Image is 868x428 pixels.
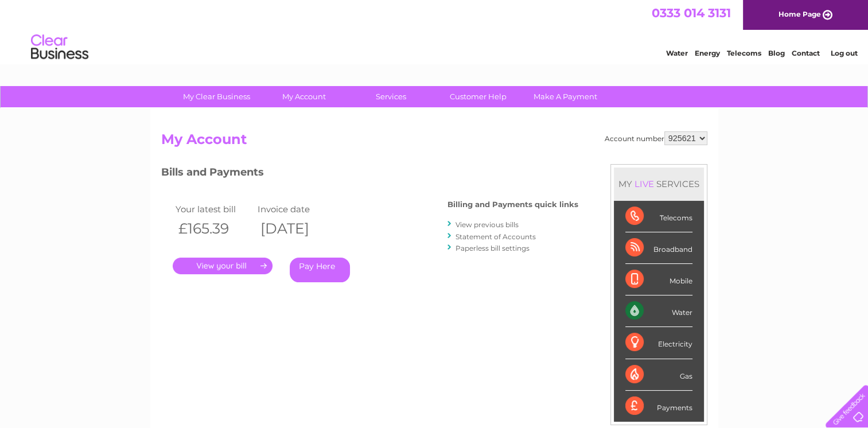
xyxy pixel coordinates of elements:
[625,232,692,264] div: Broadband
[447,200,578,209] h4: Billing and Payments quick links
[456,232,536,241] a: Statement of Accounts
[30,30,89,65] img: logo.png
[173,217,255,240] th: £165.39
[625,201,692,232] div: Telecoms
[625,327,692,359] div: Electricity
[632,178,656,189] div: LIVE
[173,258,273,274] a: .
[605,131,707,145] div: Account number
[169,86,264,107] a: My Clear Business
[456,220,519,229] a: View previous bills
[255,201,337,217] td: Invoice date
[173,201,255,217] td: Your latest bill
[614,168,704,200] div: MY SERVICES
[161,164,578,184] h3: Bills and Payments
[456,244,530,252] a: Paperless bill settings
[431,86,526,107] a: Customer Help
[290,258,350,282] a: Pay Here
[256,86,351,107] a: My Account
[164,6,706,56] div: Clear Business is a trading name of Verastar Limited (registered in [GEOGRAPHIC_DATA] No. 3667643...
[792,49,820,57] a: Contact
[625,264,692,295] div: Mobile
[666,49,688,57] a: Water
[768,49,785,57] a: Blog
[344,86,438,107] a: Services
[652,6,731,20] a: 0333 014 3131
[518,86,613,107] a: Make A Payment
[695,49,720,57] a: Energy
[625,295,692,327] div: Water
[727,49,761,57] a: Telecoms
[625,391,692,422] div: Payments
[161,131,707,153] h2: My Account
[830,49,857,57] a: Log out
[255,217,337,240] th: [DATE]
[625,359,692,391] div: Gas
